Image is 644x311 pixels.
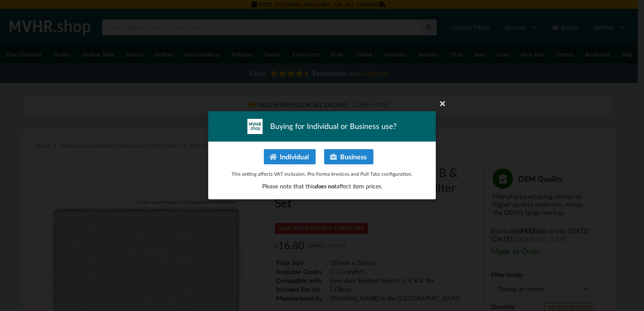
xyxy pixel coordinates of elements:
p: This setting affects VAT inclusion, Pro Forma Invoices and Pull Tabs configuration. [217,170,427,177]
span: Buying for Individual or Business use? [270,121,397,132]
img: mvhr-inverted.png [247,119,263,134]
button: Business [324,149,373,164]
button: Individual [264,149,316,164]
span: does not [315,183,336,190]
p: Please note that this affect item prices. [217,182,427,191]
